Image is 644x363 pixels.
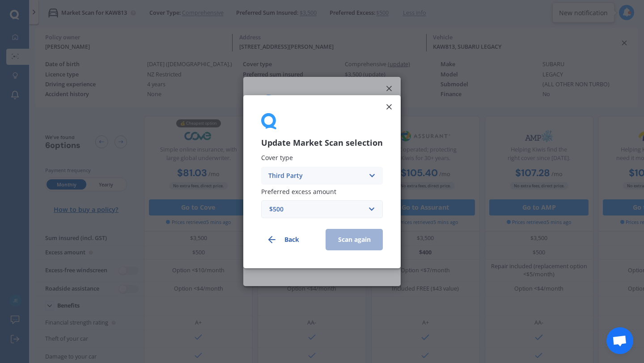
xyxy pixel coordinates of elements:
[268,170,364,180] div: Third Party
[261,153,293,162] span: Cover type
[261,228,318,250] button: Back
[261,187,336,195] span: Preferred excess amount
[606,327,633,354] div: Open chat
[261,138,383,148] h3: Update Market Scan selection
[326,228,383,250] button: Scan again
[269,204,364,214] div: $500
